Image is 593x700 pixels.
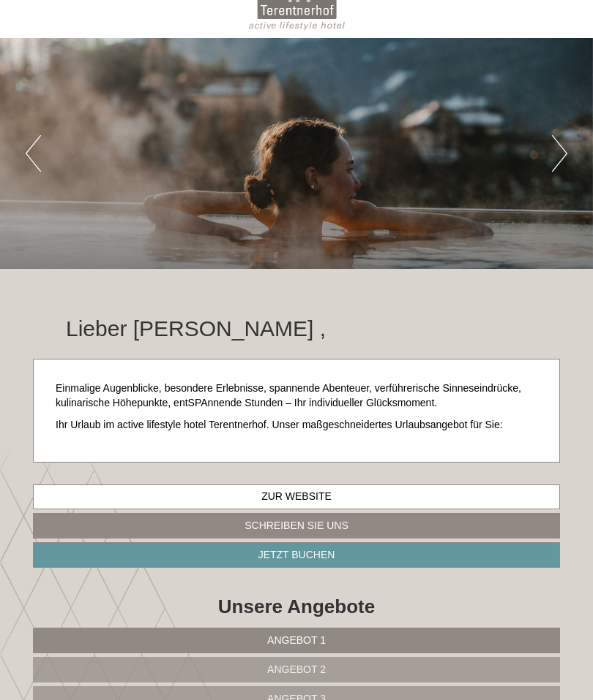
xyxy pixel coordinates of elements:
h1: Lieber [PERSON_NAME] , [66,316,326,341]
span: Angebot 1 [267,634,326,646]
p: Ihr Urlaub im active lifestyle hotel Terentnerhof. Unser maßgeschneidertes Urlaubsangebot für Sie: [56,418,537,433]
button: Previous [26,135,41,172]
span: Angebot 2 [267,663,326,675]
button: Next [552,135,567,172]
div: Unsere Angebote [33,593,560,620]
a: Schreiben Sie uns [33,513,560,539]
a: Jetzt buchen [33,542,560,568]
a: Zur Website [33,484,560,509]
p: Einmalige Augenblicke, besondere Erlebnisse, spannende Abenteuer, verführerische Sinneseindrücke,... [56,381,537,411]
